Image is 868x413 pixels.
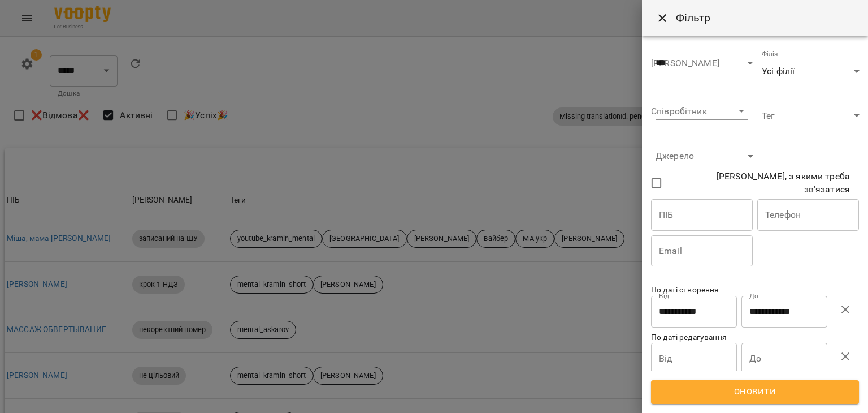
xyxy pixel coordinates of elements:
[676,9,854,27] h6: Фільтр
[651,285,859,296] p: По даті створення
[762,64,850,78] span: Усі філії
[651,107,707,116] label: Співробітник
[651,59,719,68] label: [PERSON_NAME]
[649,5,676,32] button: Close
[651,380,859,404] button: Оновити
[669,170,850,196] span: [PERSON_NAME], з якими треба зв'язатися
[762,51,778,58] label: Філія
[762,59,863,84] div: Усі філії
[663,385,847,399] span: Оновити
[651,332,859,343] p: По даті редагування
